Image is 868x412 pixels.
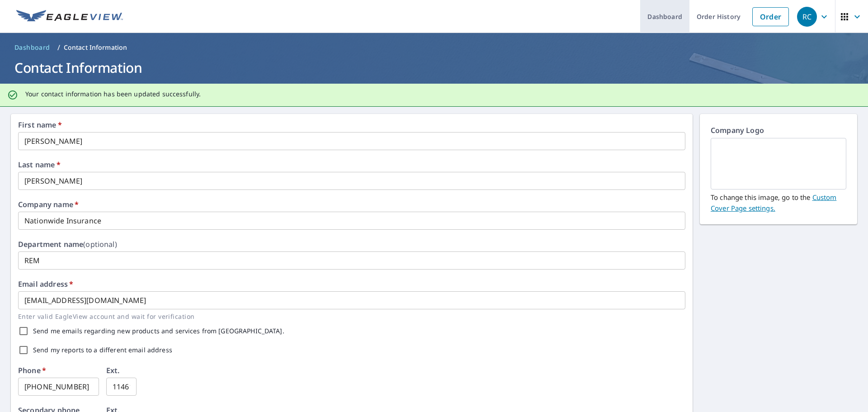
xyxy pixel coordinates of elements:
label: Email address [18,280,73,288]
label: Ext. [106,367,120,374]
label: Department name [18,241,117,248]
img: EmptyCustomerLogo.png [722,139,835,188]
label: First name [18,121,62,128]
li: / [57,42,60,53]
p: Your contact information has been updated successfully. [25,90,201,98]
h1: Contact Information [11,58,857,77]
span: Dashboard [14,43,50,52]
p: Company Logo [711,125,846,138]
label: Phone [18,367,46,374]
b: (optional) [83,239,117,249]
nav: breadcrumb [11,40,857,55]
img: EV Logo [16,10,123,24]
label: Send me emails regarding new products and services from [GEOGRAPHIC_DATA]. [33,328,284,334]
p: To change this image, go to the [711,189,846,213]
label: Company name [18,201,79,208]
a: Order [752,7,789,26]
div: RC [797,7,817,27]
label: Send my reports to a different email address [33,347,172,353]
p: Contact Information [64,43,127,52]
label: Last name [18,161,61,168]
a: Dashboard [11,40,54,55]
p: Enter valid EagleView account and wait for verification [18,311,679,322]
